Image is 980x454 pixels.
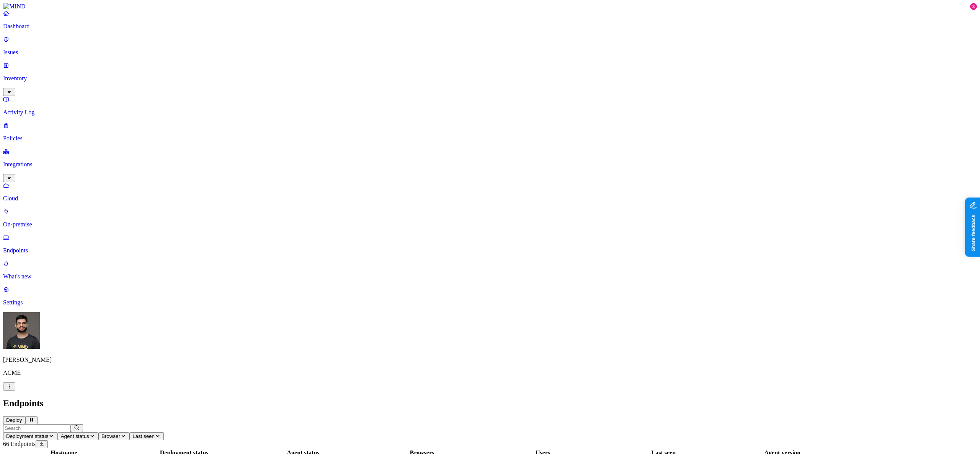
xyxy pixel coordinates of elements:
input: Search [3,424,71,432]
span: Last seen [132,433,155,439]
p: Endpoints [3,247,977,254]
a: Cloud [3,182,977,202]
a: Dashboard [3,10,977,30]
a: Inventory [3,62,977,95]
a: Settings [3,286,977,306]
p: Issues [3,49,977,56]
p: Settings [3,299,977,306]
span: Browser [101,433,120,439]
p: What's new [3,273,977,280]
a: On-premise [3,208,977,228]
p: Inventory [3,75,977,82]
p: ACME [3,369,977,376]
p: Policies [3,135,977,142]
a: Activity Log [3,96,977,116]
span: Deployment status [6,433,48,439]
p: [PERSON_NAME] [3,356,977,363]
a: Policies [3,122,977,142]
div: 3 [970,3,977,10]
p: Cloud [3,195,977,202]
a: MIND [3,3,977,10]
h2: Endpoints [3,398,977,408]
span: 66 Endpoints [3,441,36,447]
img: Guy Gofman [3,312,40,349]
img: MIND [3,3,26,10]
p: Integrations [3,161,977,168]
a: What's new [3,260,977,280]
span: Agent status [61,433,89,439]
button: Deploy [3,416,25,424]
a: Issues [3,36,977,56]
p: Activity Log [3,109,977,116]
a: Integrations [3,148,977,181]
p: On-premise [3,221,977,228]
p: Dashboard [3,23,977,30]
a: Endpoints [3,234,977,254]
